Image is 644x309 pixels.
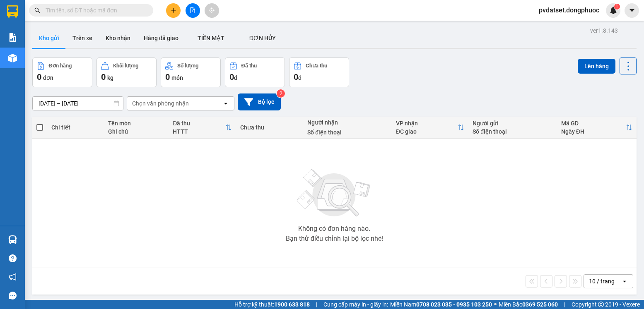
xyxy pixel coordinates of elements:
img: solution-icon [8,33,17,42]
span: Miền Nam [390,300,492,309]
div: Đã thu [241,63,257,69]
span: Miền Bắc [499,300,558,309]
div: VP nhận [396,120,458,127]
div: Số điện thoại [473,128,553,135]
div: Chi tiết [51,124,100,131]
div: Khối lượng [113,63,138,69]
span: search [34,7,40,13]
span: Cung cấp máy in - giấy in: [323,300,388,309]
strong: 0369 525 060 [522,301,558,308]
span: copyright [598,302,604,307]
span: | [316,300,317,309]
button: aim [205,3,219,18]
span: aim [209,7,215,13]
div: Đã thu [173,120,225,127]
span: 0 [229,72,234,82]
span: ⚪️ [494,303,497,306]
button: Chưa thu0đ [289,57,349,87]
div: ver 1.8.143 [590,26,618,35]
div: Người nhận [307,119,388,126]
strong: 0708 023 035 - 0935 103 250 [416,301,492,308]
span: món [171,74,183,81]
img: warehouse-icon [8,235,17,244]
input: Select a date range. [33,97,123,110]
span: 0 [294,72,298,82]
div: Đơn hàng [49,63,72,69]
strong: 1900 633 818 [274,301,310,308]
div: Không có đơn hàng nào. [298,225,370,232]
button: plus [166,3,181,18]
div: Chọn văn phòng nhận [132,99,189,108]
img: warehouse-icon [8,54,17,62]
button: Bộ lọc [238,93,281,110]
span: message [9,292,17,299]
span: 1 [615,4,618,10]
div: HTTT [173,128,225,135]
svg: open [222,100,229,107]
button: Đã thu0đ [225,57,285,87]
button: file-add [186,3,200,18]
div: Bạn thử điều chỉnh lại bộ lọc nhé! [286,235,383,242]
button: Số lượng0món [161,57,221,87]
input: Tìm tên, số ĐT hoặc mã đơn [46,6,143,15]
button: Trên xe [66,28,99,48]
button: Kho nhận [99,28,137,48]
span: Hỗ trợ kỹ thuật: [234,300,310,309]
span: 0 [165,72,170,82]
button: Kho gửi [32,28,66,48]
div: Số lượng [177,63,198,69]
div: Chưa thu [240,124,299,131]
div: Số điện thoại [307,129,388,136]
div: Ngày ĐH [561,128,626,135]
div: Tên món [108,120,164,127]
button: Khối lượng0kg [96,57,157,87]
span: kg [107,74,113,81]
span: question-circle [9,254,17,262]
button: Đơn hàng0đơn [32,57,92,87]
span: file-add [190,7,195,13]
span: notification [9,273,17,281]
span: đơn [43,74,53,81]
div: ĐC giao [396,128,458,135]
span: đ [298,74,301,81]
div: Mã GD [561,120,626,127]
span: TIỀN MẶT [198,35,224,41]
button: caret-down [625,3,639,18]
div: Người gửi [473,120,553,127]
span: ĐƠN HỦY [249,35,276,41]
img: svg+xml;base64,PHN2ZyBjbGFzcz0ibGlzdC1wbHVnX19zdmciIHhtbG5zPSJodHRwOi8vd3d3LnczLm9yZy8yMDAwL3N2Zy... [293,164,376,222]
th: Toggle SortBy [169,117,236,139]
span: pvdatset.dongphuoc [532,5,606,15]
img: logo-vxr [7,5,18,18]
sup: 1 [614,4,620,10]
span: plus [171,7,176,13]
th: Toggle SortBy [392,117,468,139]
sup: 2 [277,89,285,98]
th: Toggle SortBy [557,117,637,139]
div: Chưa thu [306,63,327,69]
span: caret-down [628,7,636,14]
div: 10 / trang [589,277,615,285]
span: 0 [101,72,106,82]
div: Ghi chú [108,128,164,135]
button: Lên hàng [578,59,615,74]
img: icon-new-feature [610,7,617,14]
span: 0 [37,72,41,82]
span: | [564,300,565,309]
span: đ [234,74,237,81]
button: Hàng đã giao [137,28,185,48]
svg: open [621,278,628,285]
